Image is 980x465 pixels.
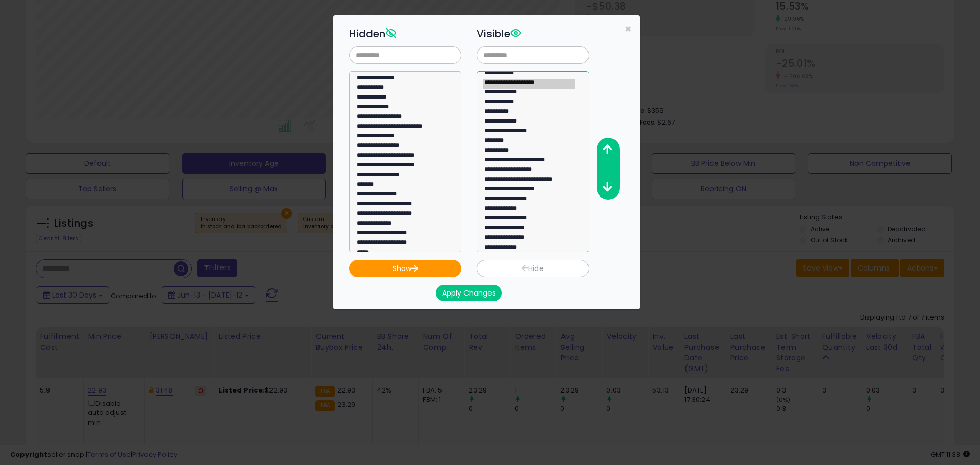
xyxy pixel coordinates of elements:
[349,26,461,41] h3: Hidden
[349,260,461,277] button: Show
[625,21,631,36] span: ×
[436,285,502,301] button: Apply Changes
[477,26,589,41] h3: Visible
[477,260,589,277] button: Hide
